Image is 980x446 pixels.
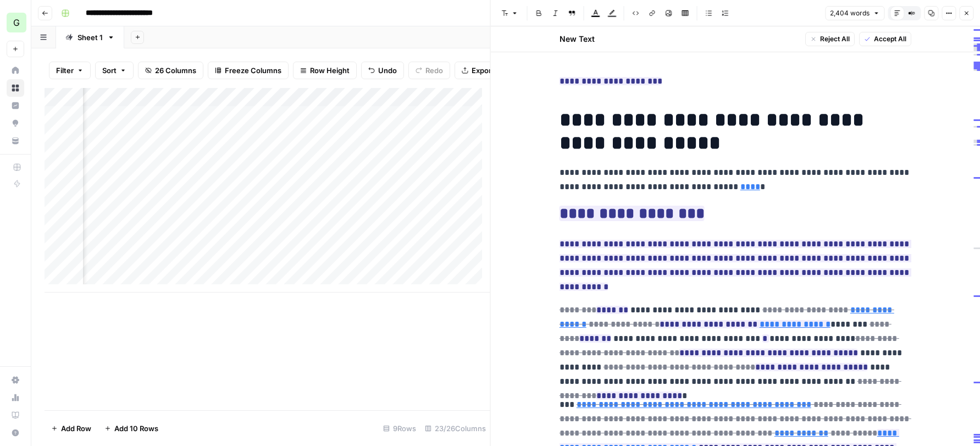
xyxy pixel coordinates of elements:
[560,34,595,45] h2: New Text
[155,65,196,76] span: 26 Columns
[293,62,357,79] button: Row Height
[7,424,24,442] button: Help + Support
[49,62,91,79] button: Filter
[408,62,450,79] button: Redo
[13,16,20,29] span: G
[7,406,24,424] a: Learning Hub
[95,62,134,79] button: Sort
[805,32,855,46] button: Reject All
[7,79,24,97] a: Browse
[56,65,74,76] span: Filter
[825,6,884,20] button: 2,404 words
[874,34,906,44] span: Accept All
[378,65,397,76] span: Undo
[98,420,165,437] button: Add 10 Rows
[45,420,98,437] button: Add Row
[310,65,350,76] span: Row Height
[138,62,203,79] button: 26 Columns
[7,9,24,36] button: Workspace: Goodbuy Gear
[820,34,850,44] span: Reject All
[830,8,870,18] span: 2,404 words
[208,62,289,79] button: Freeze Columns
[472,65,511,76] span: Export CSV
[114,423,158,434] span: Add 10 Rows
[425,65,443,76] span: Redo
[7,97,24,114] a: Insights
[7,389,24,406] a: Usage
[61,423,91,434] span: Add Row
[455,62,518,79] button: Export CSV
[859,32,911,46] button: Accept All
[7,132,24,150] a: Your Data
[77,32,103,43] div: Sheet 1
[56,26,124,48] a: Sheet 1
[361,62,404,79] button: Undo
[379,420,420,437] div: 9 Rows
[102,65,117,76] span: Sort
[7,114,24,132] a: Opportunities
[7,62,24,79] a: Home
[225,65,281,76] span: Freeze Columns
[420,420,490,437] div: 23/26 Columns
[7,371,24,389] a: Settings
